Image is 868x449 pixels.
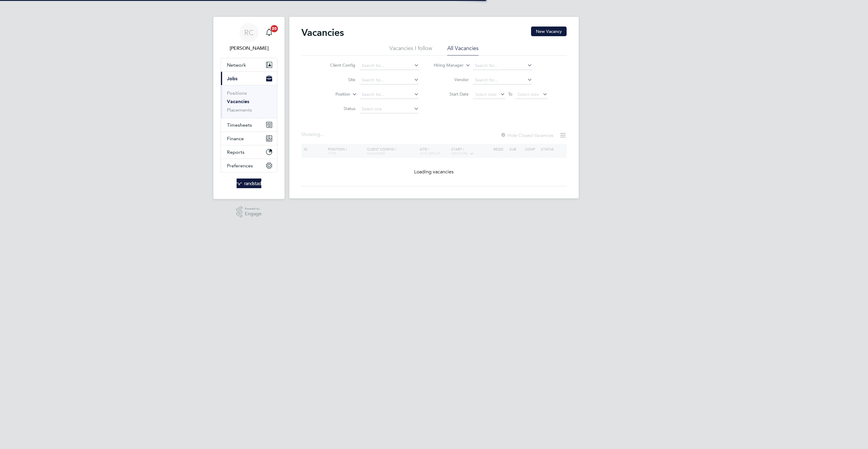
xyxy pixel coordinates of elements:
input: Select one [360,105,419,113]
span: Engage [245,211,262,217]
span: RC [244,29,254,36]
label: Vendor [434,77,469,82]
span: Jobs [227,76,237,81]
label: Start Date [434,91,469,97]
button: Timesheets [221,118,277,131]
button: Network [221,58,277,71]
nav: Main navigation [213,17,285,199]
a: 20 [263,23,275,42]
span: To [506,90,514,98]
input: Search for... [360,76,419,84]
li: Vacancies I follow [389,45,432,55]
a: Positions [227,90,247,96]
button: Reports [221,145,277,159]
input: Search for... [473,62,532,70]
li: All Vacancies [447,45,479,55]
span: Rebecca Cahill [221,45,277,52]
label: Status [321,106,355,111]
label: Hiring Manager [429,62,464,68]
img: randstad-logo-retina.png [237,179,262,188]
a: Placements [227,107,252,113]
span: Powered by [245,206,262,211]
button: Jobs [221,72,277,85]
a: Go to home page [221,179,277,188]
span: Reports [227,149,244,155]
input: Search for... [473,76,532,84]
h2: Vacancies [301,27,344,39]
input: Search for... [360,90,419,99]
span: 20 [271,25,278,32]
button: New Vacancy [531,27,567,36]
button: Finance [221,132,277,145]
span: Select date [475,92,497,97]
button: Preferences [221,159,277,172]
span: Timesheets [227,122,252,128]
span: Finance [227,136,244,141]
span: Network [227,62,246,68]
span: Preferences [227,163,253,169]
a: Powered byEngage [236,206,262,218]
label: Site [321,77,355,82]
input: Search for... [360,62,419,70]
label: Hide Closed Vacancies [500,132,553,138]
label: Client Config [321,62,355,68]
span: Select date [517,92,539,97]
div: Showing [301,131,325,138]
label: Position [316,91,350,97]
div: Jobs [221,85,277,118]
span: ... [320,131,324,138]
a: RC[PERSON_NAME] [221,23,277,52]
a: Vacancies [227,99,249,104]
